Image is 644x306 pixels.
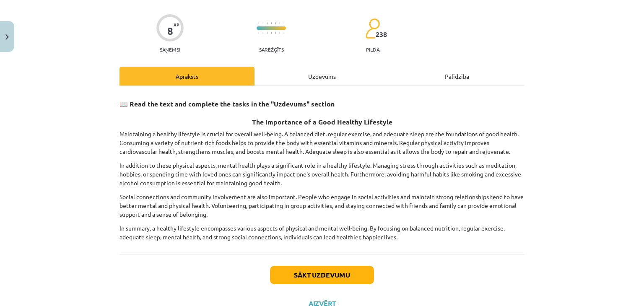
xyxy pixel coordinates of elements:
img: icon-short-line-57e1e144782c952c97e751825c79c345078a6d821885a25fce030b3d8c18986b.svg [267,22,267,24]
strong: 📖 Read the text and complete the tasks in the "Uzdevums" section [119,99,335,108]
div: Uzdevums [254,67,390,86]
p: pilda [366,47,379,52]
img: icon-short-line-57e1e144782c952c97e751825c79c345078a6d821885a25fce030b3d8c18986b.svg [267,32,267,34]
p: In summary, a healthy lifestyle encompasses various aspects of physical and mental well-being. By... [119,224,525,241]
img: icon-short-line-57e1e144782c952c97e751825c79c345078a6d821885a25fce030b3d8c18986b.svg [283,22,284,24]
img: icon-short-line-57e1e144782c952c97e751825c79c345078a6d821885a25fce030b3d8c18986b.svg [279,22,280,24]
strong: The Importance of a Good Healthy Lifestyle [252,117,392,126]
img: icon-short-line-57e1e144782c952c97e751825c79c345078a6d821885a25fce030b3d8c18986b.svg [275,22,276,24]
img: icon-short-line-57e1e144782c952c97e751825c79c345078a6d821885a25fce030b3d8c18986b.svg [271,22,272,24]
p: Social connections and community involvement are also important. People who engage in social acti... [119,192,525,219]
span: XP [174,22,179,27]
img: icon-short-line-57e1e144782c952c97e751825c79c345078a6d821885a25fce030b3d8c18986b.svg [262,32,263,34]
div: 8 [167,25,173,37]
p: Sarežģīts [259,47,284,52]
img: icon-short-line-57e1e144782c952c97e751825c79c345078a6d821885a25fce030b3d8c18986b.svg [262,22,263,24]
div: Apraksts [119,67,254,86]
p: Maintaining a healthy lifestyle is crucial for overall well-being. A balanced diet, regular exerc... [119,130,525,156]
img: icon-short-line-57e1e144782c952c97e751825c79c345078a6d821885a25fce030b3d8c18986b.svg [283,32,284,34]
img: icon-short-line-57e1e144782c952c97e751825c79c345078a6d821885a25fce030b3d8c18986b.svg [271,32,272,34]
img: icon-short-line-57e1e144782c952c97e751825c79c345078a6d821885a25fce030b3d8c18986b.svg [275,32,276,34]
img: icon-short-line-57e1e144782c952c97e751825c79c345078a6d821885a25fce030b3d8c18986b.svg [258,32,259,34]
img: icon-short-line-57e1e144782c952c97e751825c79c345078a6d821885a25fce030b3d8c18986b.svg [258,22,259,24]
img: icon-close-lesson-0947bae3869378f0d4975bcd49f059093ad1ed9edebbc8119c70593378902aed.svg [5,34,9,40]
div: Palīdzība [390,67,525,86]
img: icon-short-line-57e1e144782c952c97e751825c79c345078a6d821885a25fce030b3d8c18986b.svg [279,32,280,34]
span: 238 [376,31,387,38]
button: Sākt uzdevumu [270,266,374,284]
img: students-c634bb4e5e11cddfef0936a35e636f08e4e9abd3cc4e673bd6f9a4125e45ecb1.svg [365,18,380,39]
p: In addition to these physical aspects, mental health plays a significant role in a healthy lifest... [119,161,525,187]
p: Saņemsi [156,47,184,52]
